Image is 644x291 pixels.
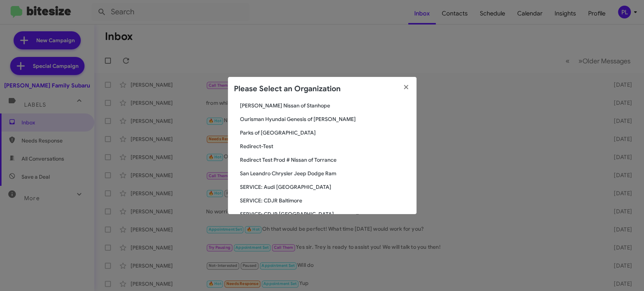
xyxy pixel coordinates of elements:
span: San Leandro Chrysler Jeep Dodge Ram [240,170,410,177]
span: Parks of [GEOGRAPHIC_DATA] [240,129,410,136]
span: Redirect Test Prod # Nissan of Torrance [240,156,410,164]
span: SERVICE: CDJR [GEOGRAPHIC_DATA] [240,210,410,218]
h2: Please Select an Organization [234,83,341,95]
span: Redirect-Test [240,142,410,150]
span: SERVICE: CDJR Baltimore [240,197,410,204]
span: Ourisman Hyundai Genesis of [PERSON_NAME] [240,115,410,123]
span: [PERSON_NAME] Nissan of Stanhope [240,102,410,109]
span: SERVICE: Audi [GEOGRAPHIC_DATA] [240,183,410,191]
